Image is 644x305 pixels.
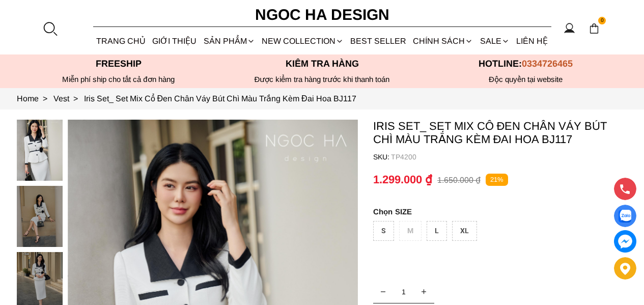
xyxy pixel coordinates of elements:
[477,27,513,54] a: SALE
[410,27,477,54] div: Chính sách
[452,221,477,241] div: XL
[246,3,399,27] a: Ngoc Ha Design
[17,186,63,247] img: Iris Set_ Set Mix Cổ Đen Chân Váy Bút Chì Màu Trắng Kèm Đai Hoa BJ117_mini_1
[220,75,424,84] p: Được kiểm tra hàng trước khi thanh toán
[589,23,600,34] img: img-CART-ICON-ksit0nf1
[17,59,220,69] p: Freeship
[373,120,628,146] p: Iris Set_ Set Mix Cổ Đen Chân Váy Bút Chì Màu Trắng Kèm Đai Hoa BJ117
[373,173,432,186] p: 1.299.000 ₫
[17,75,220,84] div: Miễn phí ship cho tất cả đơn hàng
[614,230,636,253] a: messenger
[69,94,82,103] span: >
[427,221,447,241] div: L
[486,174,508,186] p: 21%
[17,94,53,103] a: Link to Home
[39,94,51,103] span: >
[258,27,347,54] a: NEW COLLECTION
[373,282,434,302] input: Quantity input
[614,205,636,227] a: Display image
[17,120,63,181] img: Iris Set_ Set Mix Cổ Đen Chân Váy Bút Chì Màu Trắng Kèm Đai Hoa BJ117_mini_0
[53,94,84,103] a: Link to Vest
[513,27,551,54] a: LIÊN HỆ
[347,27,410,54] a: BEST SELLER
[424,75,628,84] h6: Độc quyền tại website
[286,59,359,69] font: Kiểm tra hàng
[424,59,628,69] p: Hotline:
[84,94,356,103] a: Link to Iris Set_ Set Mix Cổ Đen Chân Váy Bút Chì Màu Trắng Kèm Đai Hoa BJ117
[149,27,200,54] a: GIỚI THIỆU
[437,175,481,185] p: 1.650.000 ₫
[93,27,149,54] a: TRANG CHỦ
[619,210,631,223] img: Display image
[522,59,573,69] span: 0334726465
[391,153,628,161] p: TP4200
[200,27,258,54] div: SẢN PHẨM
[598,17,606,25] span: 0
[373,207,628,216] p: SIZE
[373,221,394,241] div: S
[373,153,391,161] h6: SKU:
